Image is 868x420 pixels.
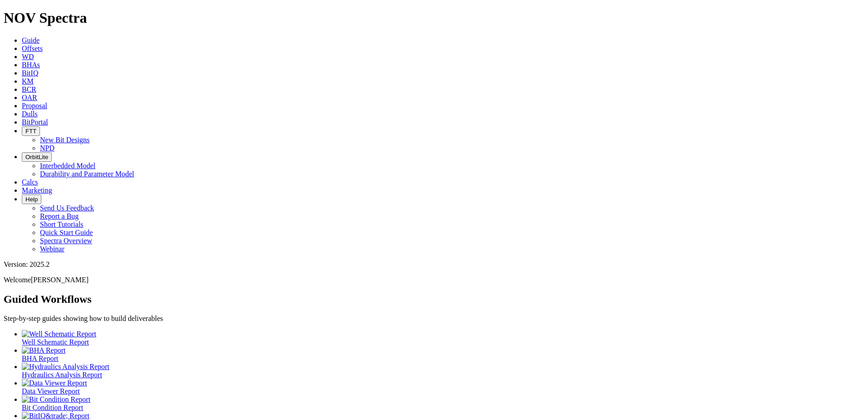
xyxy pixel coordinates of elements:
a: Marketing [22,186,52,194]
a: New Bit Designs [40,136,89,144]
span: BHA Report [22,355,58,362]
img: Hydraulics Analysis Report [22,363,109,371]
button: Help [22,195,41,204]
span: Data Viewer Report [22,387,80,395]
a: BHAs [22,61,40,69]
a: Data Viewer Report Data Viewer Report [22,379,864,395]
a: Send Us Feedback [40,204,94,212]
a: Dulls [22,110,38,118]
span: [PERSON_NAME] [31,276,89,284]
a: BHA Report BHA Report [22,346,864,362]
p: Welcome [4,276,864,284]
a: NPD [40,144,54,152]
span: OrbitLite [25,154,48,160]
a: Short Tutorials [40,220,84,228]
button: FTT [22,126,40,136]
a: WD [22,53,34,60]
img: BitIQ&trade; Report [22,412,89,420]
img: Bit Condition Report [22,395,90,404]
a: Quick Start Guide [40,229,93,236]
span: Well Schematic Report [22,338,89,346]
a: OAR [22,94,37,101]
a: Spectra Overview [40,237,92,245]
a: Offsets [22,45,43,52]
a: Guide [22,36,39,44]
a: Bit Condition Report Bit Condition Report [22,395,864,411]
a: Calcs [22,178,38,186]
img: BHA Report [22,346,65,355]
a: Report a Bug [40,212,79,220]
button: OrbitLite [22,152,52,162]
span: FTT [25,128,36,135]
span: Bit Condition Report [22,404,83,411]
h2: Guided Workflows [4,293,864,305]
a: BitIQ [22,69,38,77]
span: Help [25,196,38,203]
a: Interbedded Model [40,162,95,170]
a: Well Schematic Report Well Schematic Report [22,330,864,346]
img: Data Viewer Report [22,379,87,387]
a: Proposal [22,102,47,110]
a: Webinar [40,245,64,253]
a: Durability and Parameter Model [40,170,134,178]
a: KM [22,77,34,85]
div: Version: 2025.2 [4,260,864,269]
p: Step-by-step guides showing how to build deliverables [4,315,864,323]
a: Hydraulics Analysis Report Hydraulics Analysis Report [22,363,864,379]
a: BCR [22,85,36,93]
h1: NOV Spectra [4,10,864,26]
span: Hydraulics Analysis Report [22,371,102,379]
a: BitPortal [22,118,48,126]
img: Well Schematic Report [22,330,96,338]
